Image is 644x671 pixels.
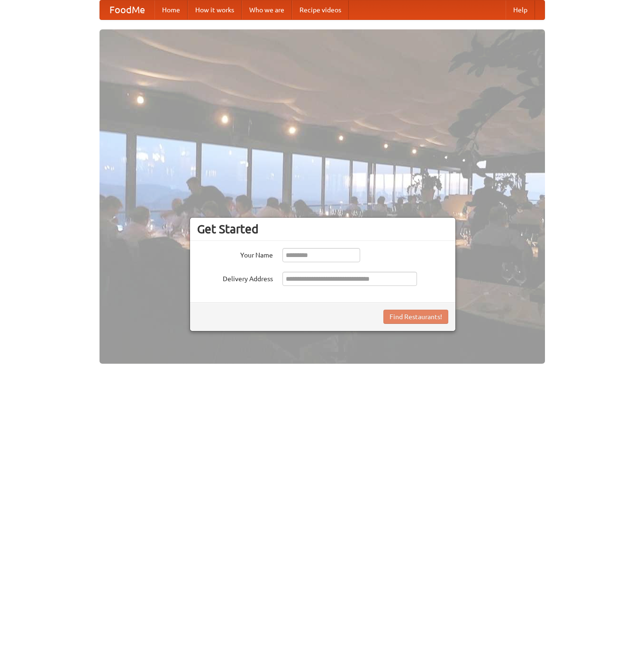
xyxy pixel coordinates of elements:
[242,0,292,19] a: Who we are
[154,0,188,19] a: Home
[292,0,349,19] a: Recipe videos
[197,248,273,260] label: Your Name
[506,0,535,19] a: Help
[100,0,154,19] a: FoodMe
[188,0,242,19] a: How it works
[197,222,448,236] h3: Get Started
[383,310,448,324] button: Find Restaurants!
[197,272,273,284] label: Delivery Address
